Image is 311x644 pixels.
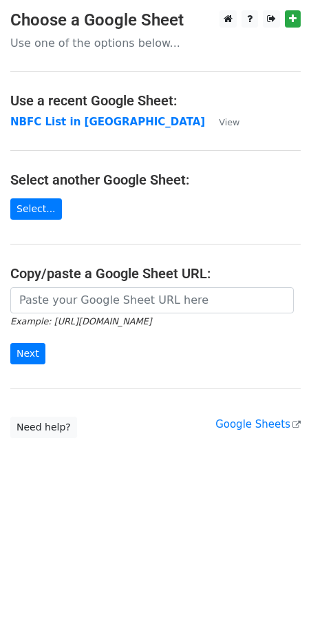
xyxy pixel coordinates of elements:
[10,417,77,438] a: Need help?
[10,36,301,50] p: Use one of the options below...
[215,418,301,430] a: Google Sheets
[205,116,239,128] a: View
[10,198,62,220] a: Select...
[10,116,205,128] a: NBFC List in [GEOGRAPHIC_DATA]
[10,265,301,282] h4: Copy/paste a Google Sheet URL:
[10,172,301,188] h4: Select another Google Sheet:
[219,117,239,127] small: View
[10,287,294,313] input: Paste your Google Sheet URL here
[10,316,151,326] small: Example: [URL][DOMAIN_NAME]
[10,92,301,109] h4: Use a recent Google Sheet:
[10,10,301,30] h3: Choose a Google Sheet
[10,343,45,364] input: Next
